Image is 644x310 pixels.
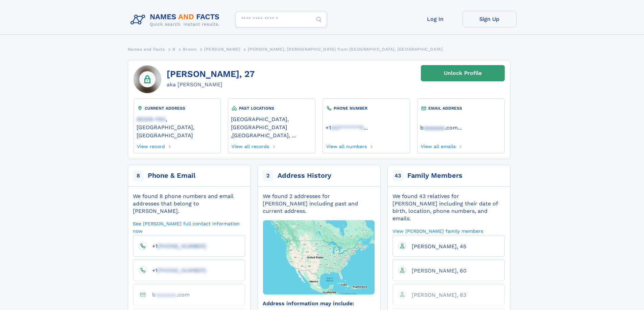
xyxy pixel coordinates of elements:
[424,124,445,131] span: aaaaaaa
[392,228,483,234] a: View [PERSON_NAME] family members
[326,142,367,149] a: View all numbers
[420,105,501,112] div: EMAIL ADDRESS
[462,11,517,27] a: Sign Up
[421,65,505,81] a: Unlock Profile
[167,81,255,89] div: aka [PERSON_NAME]
[408,11,462,27] a: Log In
[147,267,206,273] a: +1[PHONE_NUMBER]
[128,11,225,29] img: Logo Names and Facts
[263,300,375,307] div: Address information may include:
[133,170,144,181] span: 8
[147,291,190,298] a: baaaaaaa.com
[420,124,501,131] a: ...
[407,171,462,180] div: Family Members
[158,267,206,274] span: [PHONE_NUMBER]
[420,142,456,149] a: View all emails
[311,11,327,28] button: Search Button
[148,171,195,180] div: Phone & Email
[147,243,206,249] a: +1[PHONE_NUMBER]
[392,193,505,222] div: We found 43 relatives for [PERSON_NAME] including their date of birth, location, phone numbers, a...
[128,45,165,53] a: Names and Facts
[231,115,312,131] a: [GEOGRAPHIC_DATA], [GEOGRAPHIC_DATA]
[133,220,245,234] a: See [PERSON_NAME] full contact information now
[172,47,175,52] span: B
[204,47,240,52] span: [PERSON_NAME]
[232,132,296,139] a: [GEOGRAPHIC_DATA], ...
[248,47,443,52] span: [PERSON_NAME], [DEMOGRAPHIC_DATA] from [GEOGRAPHIC_DATA], [GEOGRAPHIC_DATA]
[183,47,196,52] span: Brown
[412,243,466,250] span: [PERSON_NAME], 45
[392,170,403,181] span: 43
[412,292,466,298] span: [PERSON_NAME], 83
[231,112,312,142] div: ,
[158,243,206,249] span: [PHONE_NUMBER]
[137,116,166,122] span: 85209-1154
[137,105,218,112] div: CURRENT ADDRESS
[263,170,273,181] span: 2
[406,291,466,298] a: [PERSON_NAME], 83
[420,124,458,131] a: baaaaaaa.com
[326,124,407,131] a: ...
[137,115,218,139] a: 85209-1154, [GEOGRAPHIC_DATA], [GEOGRAPHIC_DATA]
[412,267,467,274] span: [PERSON_NAME], 60
[156,291,177,298] span: aaaaaaa
[133,193,245,215] div: We found 8 phone numbers and email addresses that belong to [PERSON_NAME].
[231,105,312,112] div: PAST LOCATIONS
[231,142,269,149] a: View all records
[172,45,175,53] a: B
[406,243,466,249] a: [PERSON_NAME], 45
[278,171,331,180] div: Address History
[406,267,467,274] a: [PERSON_NAME], 60
[326,105,407,112] div: PHONE NUMBER
[444,65,482,81] div: Unlock Profile
[235,11,327,27] input: search input
[263,193,375,215] div: We found 2 addresses for [PERSON_NAME] including past and current address.
[183,45,196,53] a: Brown
[204,45,240,53] a: [PERSON_NAME]
[167,69,255,79] h1: [PERSON_NAME], 27
[137,142,165,149] a: View record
